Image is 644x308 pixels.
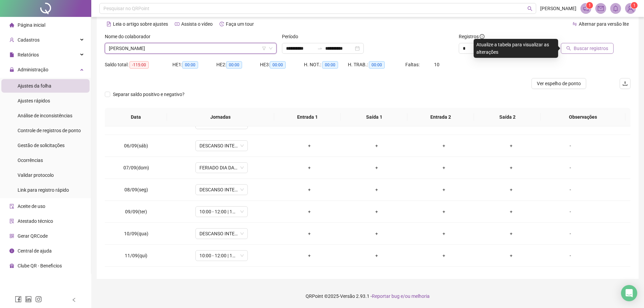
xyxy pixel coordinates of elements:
[341,108,407,126] th: Saída 1
[270,61,286,69] span: 00:00
[18,52,39,57] span: Relatórios
[550,230,590,237] div: -
[18,218,53,224] span: Atestado técnico
[124,231,148,236] span: 10/09(qua)
[105,33,155,40] label: Nome do colaborador
[598,5,604,11] span: mail
[199,163,244,173] span: FERIADO DIA DA INDEPENDÊNCIA
[18,83,51,89] span: Ajustes da folha
[281,142,338,149] div: +
[199,251,244,261] span: 10:00 - 12:00 | 12:30 - 22:00
[9,23,14,27] span: home
[182,61,198,69] span: 00:00
[579,21,629,27] span: Alternar para versão lite
[269,46,273,50] span: down
[631,2,638,9] sup: Atualize o seu contato no menu Meus Dados
[340,293,355,299] span: Versão
[480,34,484,39] span: info-circle
[18,113,72,118] span: Análise de inconsistências
[125,253,147,258] span: 11/09(qui)
[181,21,213,27] span: Assista o vídeo
[15,296,22,303] span: facebook
[434,62,439,67] span: 10
[18,263,62,268] span: Clube QR - Beneficios
[281,230,338,237] div: +
[622,81,628,86] span: upload
[625,3,636,14] img: 91214
[550,186,590,193] div: -
[109,43,272,53] span: RONES VIEIRA PACHECO
[550,252,590,259] div: -
[9,219,14,223] span: solution
[416,164,472,171] div: +
[125,209,147,214] span: 09/09(ter)
[129,61,149,69] span: -115:00
[35,296,42,303] span: instagram
[260,61,304,69] div: HE 3:
[546,113,620,121] span: Observações
[18,143,65,148] span: Gestão de solicitações
[416,142,472,149] div: +
[274,108,341,126] th: Entrada 1
[586,2,593,9] sup: 1
[282,33,303,40] label: Período
[172,61,216,69] div: HE 1:
[474,39,558,58] div: Atualize a tabela para visualizar as alterações
[416,252,472,259] div: +
[18,67,48,72] span: Administração
[18,37,40,43] span: Cadastros
[123,165,149,170] span: 07/09(dom)
[550,208,590,215] div: -
[483,230,540,237] div: +
[199,207,244,217] span: 10:00 - 12:00 | 12:30 - 22:00
[9,67,14,72] span: lock
[349,208,405,215] div: +
[9,248,14,253] span: info-circle
[349,186,405,193] div: +
[483,164,540,171] div: +
[483,142,540,149] div: +
[167,108,274,126] th: Jornadas
[9,263,14,268] span: gift
[349,252,405,259] div: +
[349,164,405,171] div: +
[304,61,348,69] div: H. NOT.:
[124,143,148,148] span: 06/09(sáb)
[262,46,266,50] span: filter
[9,38,14,42] span: user-add
[317,46,323,51] span: swap-right
[483,252,540,259] div: +
[416,230,472,237] div: +
[550,164,590,171] div: -
[561,43,614,54] button: Buscar registros
[110,91,187,98] span: Separar saldo positivo e negativo?
[322,61,338,69] span: 00:00
[106,22,111,26] span: file-text
[572,22,577,26] span: swap
[540,5,576,12] span: [PERSON_NAME]
[199,185,244,195] span: DESCANSO INTER-JORNADA
[317,46,323,51] span: to
[613,5,619,11] span: bell
[416,208,472,215] div: +
[483,208,540,215] div: +
[219,22,224,26] span: history
[369,61,385,69] span: 00:00
[199,229,244,239] span: DESCANSO INTER-JORNADA
[537,80,581,87] span: Ver espelho de ponto
[459,33,484,40] span: Registros
[25,296,32,303] span: linkedin
[483,186,540,193] div: +
[405,62,421,67] span: Faltas:
[175,22,180,26] span: youtube
[589,3,591,8] span: 1
[407,108,474,126] th: Entrada 2
[18,233,48,239] span: Gerar QRCode
[9,52,14,57] span: file
[281,164,338,171] div: +
[113,21,168,27] span: Leia o artigo sobre ajustes
[18,158,43,163] span: Ocorrências
[226,21,254,27] span: Faça um tour
[199,141,244,151] span: DESCANSO INTER-JORNADA
[216,61,260,69] div: HE 2:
